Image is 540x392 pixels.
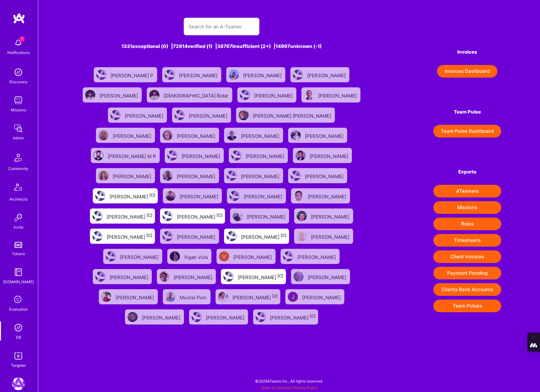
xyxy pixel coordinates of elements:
div: [PERSON_NAME] [308,272,347,281]
div: [PERSON_NAME] [238,272,283,281]
a: User Avatar[PERSON_NAME] [105,105,169,125]
img: User Avatar [98,171,109,181]
a: User Avatar[PERSON_NAME] [292,226,356,246]
div: [PERSON_NAME] [206,313,246,321]
img: User Avatar [128,312,138,322]
a: User Avatar[PERSON_NAME] [157,125,222,145]
a: User Avatar[PERSON_NAME] [160,186,224,206]
div: [PERSON_NAME] [179,71,219,79]
button: Missions [433,201,501,214]
img: User Avatar [159,272,169,282]
a: User Avatar[PERSON_NAME] P [91,65,160,85]
img: A.Team: Leading A.Team's Marketing & DemandGen [12,377,25,390]
div: [PERSON_NAME] [113,131,152,139]
div: Community [8,165,28,172]
div: [PERSON_NAME] [181,151,221,160]
div: [PERSON_NAME] [318,91,358,99]
img: User Avatar [85,90,95,100]
img: tokens [15,242,22,248]
a: User AvatarMxolisi Poni [160,287,213,307]
img: User Avatar [149,90,159,100]
div: [PERSON_NAME] [99,91,139,99]
div: [PERSON_NAME] [305,172,345,180]
div: [PERSON_NAME] [247,212,287,220]
div: [PERSON_NAME] [142,313,181,321]
a: User Avatar[PERSON_NAME] [288,266,353,287]
div: [PERSON_NAME] [174,272,213,281]
i: icon SelectionTeam [12,294,24,306]
button: Roles [433,218,501,230]
img: admin teamwork [12,122,25,135]
img: User Avatar [294,191,304,201]
img: User Avatar [227,231,237,241]
img: User Avatar [229,70,239,80]
img: bell [12,37,25,49]
a: User Avatar[PERSON_NAME] [228,206,292,226]
img: User Avatar [106,251,116,261]
div: Admin [13,135,24,141]
img: Architects [11,181,26,196]
div: [PERSON_NAME] [244,192,283,200]
img: User Avatar [163,211,173,221]
img: User Avatar [175,110,185,120]
a: User Avatar[PERSON_NAME] [93,166,157,186]
button: Invoices Dashboard [437,65,497,78]
img: User Avatar [170,251,180,261]
div: [PERSON_NAME] [180,192,219,200]
button: Team Pulses [433,300,501,312]
div: DB [16,334,21,341]
div: [DOMAIN_NAME] [3,278,34,285]
div: [PERSON_NAME] [307,71,347,79]
div: [PERSON_NAME] [311,232,351,240]
a: User Avatar[PERSON_NAME] [224,186,288,206]
a: User Avatar[PERSON_NAME] [299,85,363,105]
a: User Avatar[PERSON_NAME] [187,307,251,327]
img: User Avatar [229,191,240,201]
div: [PERSON_NAME] [297,252,337,260]
a: User Avatar[PERSON_NAME] [122,307,187,327]
h4: Exports [433,169,501,175]
a: User Avatar[PERSON_NAME] M R [88,145,162,166]
div: [PERSON_NAME] [177,172,217,180]
a: Privacy Policy [292,385,318,390]
a: User Avatar[PERSON_NAME] [283,287,347,307]
img: User Avatar [297,231,307,241]
button: ATeamers [433,185,501,197]
a: User Avatar[PERSON_NAME] [93,125,157,145]
a: Terms of Service [260,385,290,390]
a: User Avatar[PERSON_NAME] [96,287,160,307]
div: [PERSON_NAME] [110,272,149,281]
a: User Avatar[PERSON_NAME] [286,166,350,186]
a: User Avatar[PERSON_NAME] [290,145,354,166]
a: User Avatar[PERSON_NAME][C] [218,266,288,287]
a: A.Team: Leading A.Team's Marketing & DemandGen [10,377,26,390]
img: Community [11,150,26,165]
a: User Avatar[PERSON_NAME] [80,85,144,105]
div: [PERSON_NAME] [107,212,152,220]
img: User Avatar [240,90,250,100]
a: User Avatar[PERSON_NAME] [222,166,286,186]
div: [PERSON_NAME] [177,131,217,139]
img: User Avatar [223,272,234,282]
a: User Avatar[PERSON_NAME] [160,65,224,85]
div: [PERSON_NAME] [177,212,223,220]
div: [PERSON_NAME] [246,151,285,160]
a: User Avatar[PERSON_NAME] [162,145,226,166]
img: User Avatar [165,191,175,201]
img: Invite [12,211,25,224]
div: [PERSON_NAME] [241,232,287,240]
img: User Avatar [256,312,266,322]
a: User Avatar[DEMOGRAPHIC_DATA] Bidar [144,85,235,105]
div: 1331 exceptional (0) | 72814 verified (1) | 38767 insufficient (2+) | 14997 unknown (-1) [77,43,366,50]
a: User Avatar[PERSON_NAME] [222,125,286,145]
div: [PERSON_NAME] [241,131,281,139]
a: User Avatar[PERSON_NAME] [292,206,356,226]
sup: [C] [146,233,152,238]
button: Timesheets [433,234,501,247]
img: User Avatar [92,231,103,241]
input: Search for an A-Teamer [189,19,254,35]
a: User Avatar[PERSON_NAME][C] [251,307,321,327]
a: Invoices Dashboard [433,65,501,78]
sup: [C] [146,213,152,218]
div: [PERSON_NAME] [254,91,294,99]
